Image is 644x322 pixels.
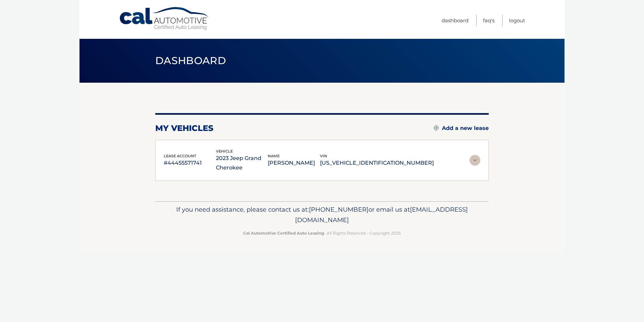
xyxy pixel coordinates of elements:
p: - All Rights Reserved - Copyright 2025 [160,230,484,237]
a: Cal Automotive [119,7,210,31]
h2: my vehicles [155,123,214,133]
span: vehicle [216,149,233,154]
p: If you need assistance, please contact us at: or email us at [160,204,484,226]
a: FAQ's [483,15,494,26]
img: accordion-rest.svg [470,155,480,166]
span: [PHONE_NUMBER] [309,206,368,213]
span: lease account [164,154,196,158]
p: [PERSON_NAME] [268,158,320,168]
p: 2023 Jeep Grand Cherokee [216,154,268,172]
img: add.svg [434,126,439,130]
a: Add a new lease [434,125,489,132]
span: vin [320,154,327,158]
strong: Cal Automotive Certified Auto Leasing [243,231,324,236]
a: Logout [509,15,525,26]
a: Dashboard [442,15,469,26]
span: Dashboard [155,54,226,67]
p: [US_VEHICLE_IDENTIFICATION_NUMBER] [320,158,434,168]
span: name [268,154,280,158]
p: #44455571741 [164,158,216,168]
